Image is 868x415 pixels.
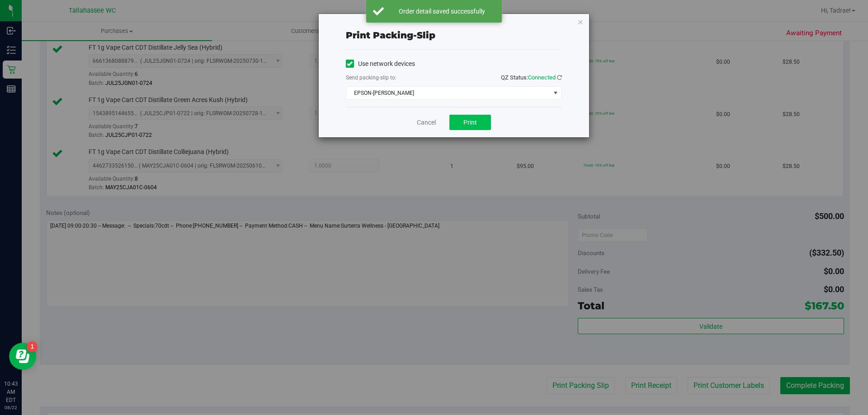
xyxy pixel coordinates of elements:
[9,343,36,370] iframe: Resource center
[449,115,491,130] button: Print
[346,87,550,99] span: EPSON-[PERSON_NAME]
[463,119,477,126] span: Print
[528,74,556,81] span: Connected
[346,59,415,69] label: Use network devices
[389,7,495,16] div: Order detail saved successfully
[27,341,38,352] iframe: Resource center unread badge
[501,74,562,81] span: QZ Status:
[417,118,436,127] a: Cancel
[346,30,435,41] span: Print packing-slip
[346,74,396,82] label: Send packing-slip to:
[550,87,561,99] span: select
